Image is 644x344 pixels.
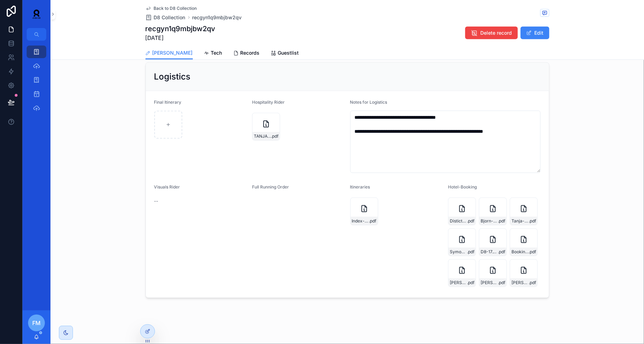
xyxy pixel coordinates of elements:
[465,27,518,39] button: Delete record
[278,49,299,56] span: Guestlist
[467,280,474,285] span: .pdf
[192,14,242,21] a: recgyn1q9mbjbw2qv
[511,280,529,285] span: [PERSON_NAME]
[254,133,271,139] span: TANJA-MIJU_HospitalityRider
[22,41,50,123] div: scrollable content
[154,198,158,205] span: --
[28,8,45,20] img: App logo
[204,47,222,61] a: Tech
[448,184,477,190] span: Hotel-Booking
[145,24,216,34] h1: recgyn1q9mbjbw2qv
[481,280,498,285] span: [PERSON_NAME]
[271,47,299,61] a: Guestlist
[498,249,505,255] span: .pdf
[511,218,529,224] span: Tanja-17.10.2025
[511,249,529,255] span: Booking-#5363632893
[211,49,222,56] span: Tech
[152,49,193,56] span: [PERSON_NAME]
[154,6,197,11] span: Back to D8 Collection
[498,280,505,285] span: .pdf
[529,249,536,255] span: .pdf
[145,14,185,21] a: D8 Collection
[32,319,41,327] span: FM
[233,47,260,61] a: Records
[481,218,498,224] span: Bjorn-17.10.2025
[467,249,474,255] span: .pdf
[529,218,536,224] span: .pdf
[145,34,216,42] span: [DATE]
[145,6,197,11] a: Back to D8 Collection
[450,280,467,285] span: [PERSON_NAME]
[154,71,191,82] h2: Logistics
[352,218,369,224] span: Index-x-Teletech_-BYØRN--Iti-17-09-25-Index-[GEOGRAPHIC_DATA]docx-.docx
[369,218,377,224] span: .pdf
[481,249,498,255] span: D8-17.10.2025
[154,99,182,105] span: Final Itinerary
[450,249,467,255] span: Symone-17.10.2025
[467,218,474,224] span: .pdf
[521,27,549,39] button: Edit
[154,14,185,21] span: D8 Collection
[350,184,370,190] span: Itineraries
[154,184,180,190] span: Visuals Rider
[529,280,536,285] span: .pdf
[350,99,387,105] span: Notes for Logistics
[252,99,285,105] span: Hospitality Rider
[145,47,193,60] a: [PERSON_NAME]
[498,218,505,224] span: .pdf
[252,184,289,190] span: Full Running Order
[271,133,278,139] span: .pdf
[240,49,260,56] span: Records
[450,218,467,224] span: Distict-8-Winson-17.10.2025
[481,29,512,36] span: Delete record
